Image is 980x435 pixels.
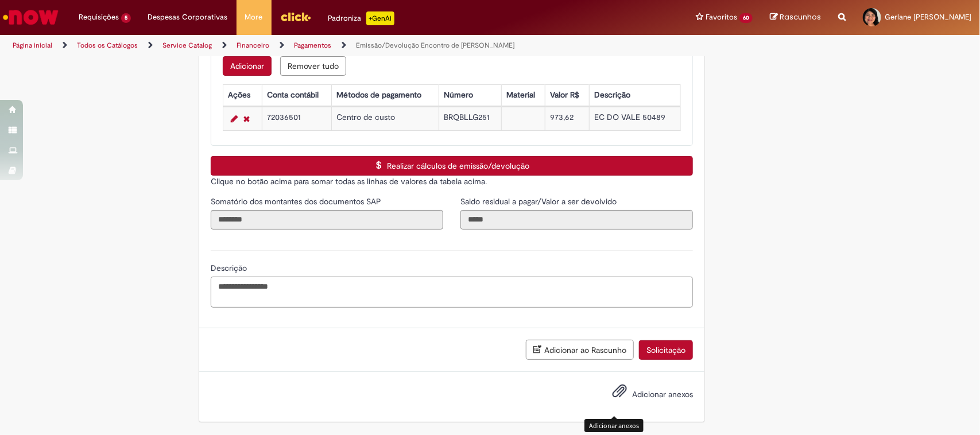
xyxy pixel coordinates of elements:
[162,41,212,50] a: Service Catalog
[223,56,272,76] button: Add a row for Dados de emissão/devolução
[148,11,228,23] span: Despesas Corporativas
[590,84,681,106] th: Descrição
[211,176,693,187] p: Clique no botão acima para somar todas as linhas de valores da tabela acima.
[332,84,439,106] th: Métodos de pagamento
[1,6,60,29] img: ServiceNow
[460,210,693,230] input: Saldo residual a pagar/Valor a ser devolvido
[356,41,514,50] a: Emissão/Devolução Encontro de [PERSON_NAME]
[237,41,269,50] a: Financeiro
[280,56,346,76] button: Remove all rows for Dados de emissão/devolução
[632,390,693,400] span: Adicionar anexos
[9,35,645,56] ul: Trilhas de página
[770,12,821,23] a: Rascunhos
[885,12,971,22] span: Gerlane [PERSON_NAME]
[439,84,502,106] th: Número
[211,156,693,176] button: Realizar cálculos de emissão/devolução
[211,277,693,308] textarea: Descrição
[590,107,681,130] td: EC DO VALE 50489
[780,11,821,22] span: Rascunhos
[545,107,590,130] td: 973,62
[79,11,119,23] span: Requisições
[639,340,693,360] button: Solicitação
[211,210,443,230] input: Somatório dos montantes dos documentos SAP
[460,196,619,207] label: Somente leitura - Saldo residual a pagar/Valor a ser devolvido
[77,41,138,50] a: Todos os Catálogos
[609,380,630,407] button: Adicionar anexos
[328,11,394,25] div: Padroniza
[439,107,502,130] td: BRQBLLG251
[13,41,52,50] a: Página inicial
[280,8,311,25] img: click_logo_yellow_360x200.png
[460,196,619,207] span: Somente leitura - Saldo residual a pagar/Valor a ser devolvido
[294,41,331,50] a: Pagamentos
[584,419,644,432] div: Adicionar anexos
[228,112,241,126] a: Editar Linha 1
[211,196,384,207] label: Somente leitura - Somatório dos montantes dos documentos SAP
[526,340,634,360] button: Adicionar ao Rascunho
[366,11,394,25] p: +GenAi
[241,112,253,126] a: Remover linha 1
[245,11,263,23] span: More
[223,84,262,106] th: Ações
[262,107,332,130] td: 72036501
[121,13,131,23] span: 5
[262,84,332,106] th: Conta contábil
[211,263,249,273] span: Descrição
[739,13,753,23] span: 60
[211,196,384,207] span: Somente leitura - Somatório dos montantes dos documentos SAP
[332,107,439,130] td: Centro de custo
[706,11,737,23] span: Favoritos
[545,84,590,106] th: Valor R$
[502,84,545,106] th: Material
